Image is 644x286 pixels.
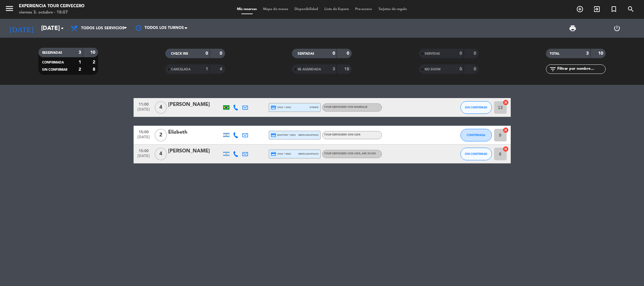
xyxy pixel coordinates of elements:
span: 11:00 [136,100,151,107]
strong: 18 [344,67,350,71]
strong: 3 [333,67,335,71]
i: exit_to_app [593,5,601,13]
span: mercadopago [298,133,318,137]
button: menu [5,4,14,15]
strong: 0 [347,51,350,56]
span: Tour cervecero con cata [324,152,376,155]
i: power_settings_new [613,25,621,32]
div: LOG OUT [595,19,639,38]
strong: 1 [206,67,208,71]
i: arrow_drop_down [58,25,66,32]
i: credit_card [271,105,276,110]
span: print [569,25,576,32]
span: 15:00 [136,147,151,154]
strong: 8 [93,67,96,72]
strong: 0 [333,51,335,56]
span: [DATE] [136,107,151,115]
i: filter_list [549,65,557,73]
span: 4 [155,148,167,160]
strong: 0 [220,51,223,56]
strong: 3 [79,50,81,55]
span: 4 [155,101,167,114]
span: RE AGENDADA [298,68,321,71]
input: Filtrar por nombre... [557,66,605,73]
div: Elizbeth [168,128,222,136]
span: Todos los servicios [81,26,124,30]
span: , ARS 50.000 [361,152,376,155]
span: Pre-acceso [352,8,375,11]
strong: 0 [460,51,462,56]
span: [DATE] [136,135,151,142]
div: [PERSON_NAME] [168,147,222,155]
span: visa * 9002 [271,151,291,157]
i: credit_card [271,132,276,138]
span: Tour cervecero con cata [324,134,361,136]
span: CHECK INS [171,52,188,55]
button: CONFIRMADA [460,129,492,141]
strong: 10 [90,50,96,55]
strong: 2 [79,67,81,72]
span: CANCELADA [171,68,190,71]
strong: 0 [206,51,208,56]
div: Experiencia Tour Cervecero [19,3,85,9]
i: add_circle_outline [576,5,584,13]
span: Disponibilidad [291,8,321,11]
span: visa * 4332 [271,105,291,110]
strong: 1 [79,60,81,64]
span: stripe [310,105,319,109]
span: SIN CONFIRMAR [42,68,67,71]
span: SIN CONFIRMAR [465,106,487,109]
span: Mis reservas [234,8,260,11]
span: SENTADAS [298,52,314,55]
i: search [627,5,635,13]
i: menu [5,4,14,13]
div: [PERSON_NAME] [168,101,222,109]
i: [DATE] [5,21,38,35]
span: CONFIRMADA [42,61,64,64]
span: SERVIDAS [425,52,440,55]
span: [DATE] [136,154,151,161]
strong: 4 [220,67,223,71]
span: master * 6651 [271,132,296,138]
span: NO SHOW [425,68,441,71]
button: SIN CONFIRMAR [460,101,492,114]
span: Mapa de mesas [260,8,291,11]
span: RESERVADAS [42,51,62,54]
span: TOTAL [550,52,559,55]
button: SIN CONFIRMAR [460,148,492,160]
span: Tour cervecero con maridaje [324,106,367,108]
span: mercadopago [298,152,318,156]
span: SIN CONFIRMAR [465,152,487,156]
strong: 0 [460,67,462,71]
i: cancel [503,146,509,152]
strong: 10 [598,51,604,56]
span: Lista de Espera [321,8,352,11]
i: cancel [503,127,509,133]
strong: 0 [474,67,477,71]
span: Tarjetas de regalo [375,8,410,11]
span: 15:00 [136,128,151,135]
span: 2 [155,129,167,141]
i: cancel [503,99,509,106]
span: CONFIRMADA [467,133,485,137]
i: turned_in_not [610,5,618,13]
strong: 2 [93,60,96,64]
strong: 0 [474,51,477,56]
strong: 3 [586,51,589,56]
div: viernes 3. octubre - 18:07 [19,9,85,16]
i: credit_card [271,151,276,157]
